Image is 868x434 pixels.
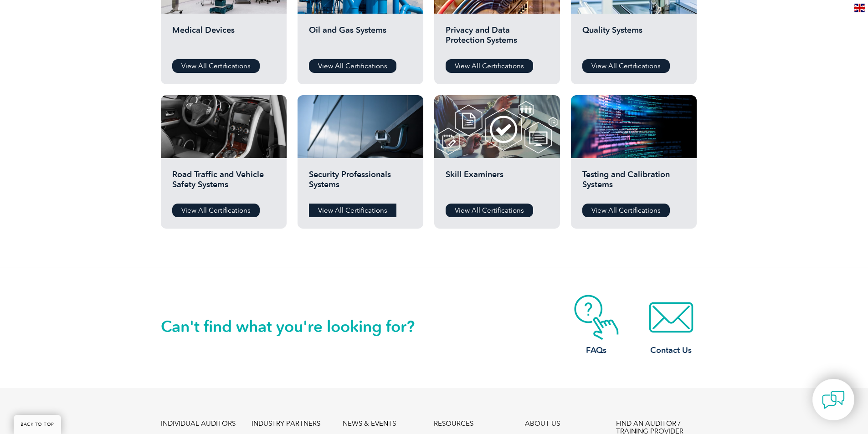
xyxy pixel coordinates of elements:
[635,295,708,340] img: contact-email.webp
[854,4,865,12] img: en
[172,25,275,52] h2: Medical Devices
[172,59,260,73] a: View All Certifications
[343,420,396,428] a: NEWS & EVENTS
[161,420,236,428] a: INDIVIDUAL AUDITORS
[582,169,685,197] h2: Testing and Calibration Systems
[446,169,549,197] h2: Skill Examiners
[582,25,685,52] h2: Quality Systems
[434,420,473,428] a: RESOURCES
[635,295,708,356] a: Contact Us
[309,169,412,197] h2: Security Professionals Systems
[172,169,275,197] h2: Road Traffic and Vehicle Safety Systems
[582,204,670,217] a: View All Certifications
[560,295,633,340] img: contact-faq.webp
[582,59,670,73] a: View All Certifications
[525,420,560,428] a: ABOUT US
[309,59,396,73] a: View All Certifications
[161,319,434,334] h2: Can't find what you're looking for?
[635,345,708,356] h3: Contact Us
[822,388,845,411] img: contact-chat.png
[446,204,533,217] a: View All Certifications
[172,204,260,217] a: View All Certifications
[14,415,61,434] a: BACK TO TOP
[560,345,633,356] h3: FAQs
[252,420,320,428] a: INDUSTRY PARTNERS
[446,25,549,52] h2: Privacy and Data Protection Systems
[309,204,396,217] a: View All Certifications
[560,295,633,356] a: FAQs
[446,59,533,73] a: View All Certifications
[309,25,412,52] h2: Oil and Gas Systems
